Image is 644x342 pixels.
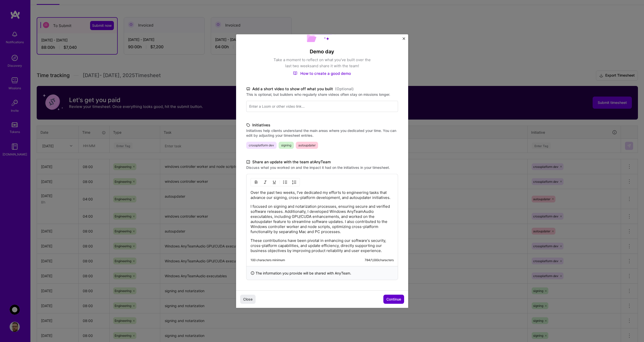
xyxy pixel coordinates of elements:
[335,86,354,92] span: (Optional)
[246,92,398,97] label: This is optional, but builders who regularly share videos often stay on missions longer.
[251,204,394,234] p: I focused on signing and notarization processes, ensuring secure and verified software releases. ...
[246,48,398,55] h4: Demo day
[365,258,394,262] div: 784 / 1,000 characters
[251,270,255,276] i: icon InfoBlack
[292,180,296,184] img: OL
[280,179,280,185] img: Divider
[246,122,398,128] label: Initiatives
[296,142,318,149] span: autoupdater
[246,159,250,165] i: icon DocumentBlack
[246,86,398,92] label: Add a short video to show off what you built
[243,297,253,302] span: Close
[263,180,267,184] img: Italic
[293,71,297,75] img: How to create a good demo
[293,71,351,76] a: How to create a good demo
[251,238,394,253] p: These contributions have been pivotal in enhancing our software's security, cross-platform capabi...
[246,165,398,170] label: Discuss what you worked on and the impact it had on the initiatives in your timesheet.
[386,297,401,302] span: Continue
[246,128,398,138] label: Initiatives help clients understand the main areas where you dedicated your time. You can edit by...
[246,101,398,112] input: Enter a Loom or other video link...
[403,37,405,42] button: Close
[246,122,250,128] i: icon TagBlack
[272,57,373,69] p: Take a moment to reflect on what you've built over the last two weeks and share it with the team!
[283,180,287,184] img: UL
[246,266,398,280] div: The information you provide will be shared with AnyTeam .
[383,295,404,304] button: Continue
[251,190,394,200] p: Over the past two weeks, I've dedicated my efforts to engineering tasks that advance our signing,...
[246,159,398,165] label: Share an update with the team at AnyTeam
[240,295,256,304] button: Close
[307,11,338,42] img: Demo day
[254,180,258,184] img: Bold
[279,142,294,149] span: signing
[251,258,285,262] div: 100 characters minimum
[272,180,276,184] img: Underline
[246,142,277,149] span: crossplatform dev
[246,86,250,92] i: icon TvBlack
